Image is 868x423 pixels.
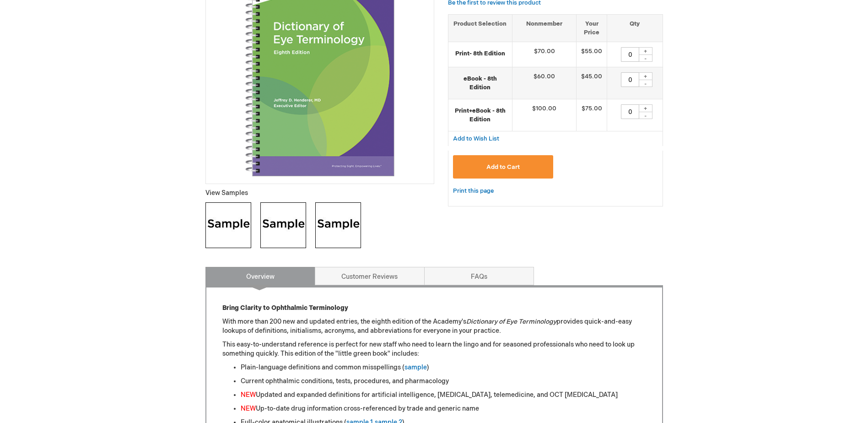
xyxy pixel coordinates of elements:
[222,304,348,312] strong: Bring Clarity to Ophthalmic Terminology
[424,267,534,285] a: FAQs
[241,363,646,372] li: Plain-language definitions and common misspellings ( )
[222,340,646,358] p: This easy-to-understand reference is perfect for new staff who need to learn the lingo and for se...
[453,107,508,124] strong: Print+eBook - 8th Edition
[205,202,251,248] img: Click to view
[466,318,556,325] em: Dictionary of Eye Terminology
[241,377,646,386] li: Current ophthalmic conditions, tests, procedures, and pharmacology
[453,135,499,142] a: Add to Wish List
[453,135,499,142] span: Add to Wish List
[486,163,520,171] span: Add to Cart
[453,155,554,179] button: Add to Cart
[577,67,607,99] td: $45.00
[315,202,361,248] img: Click to view
[621,104,639,119] input: Qty
[621,47,639,62] input: Qty
[512,67,577,99] td: $60.00
[453,185,494,197] a: Print this page
[315,267,425,285] a: Customer Reviews
[205,189,434,198] p: View Samples
[404,363,427,371] a: sample
[607,14,663,42] th: Qty
[260,202,306,248] img: Click to view
[241,390,646,400] li: Updated and expanded definitions for artificial intelligence, [MEDICAL_DATA], telemedicine, and O...
[205,267,315,285] a: Overview
[639,47,652,55] div: +
[577,99,607,131] td: $75.00
[621,72,639,87] input: Qty
[577,14,607,42] th: Your Price
[512,99,577,131] td: $100.00
[639,54,652,62] div: -
[639,104,652,112] div: +
[453,49,508,58] strong: Print- 8th Edition
[241,391,256,399] font: NEW
[512,14,577,42] th: Nonmember
[448,14,512,42] th: Product Selection
[222,317,646,336] p: With more than 200 new and updated entries, the eighth edition of the Academy's provides quick-an...
[453,75,508,92] strong: eBook - 8th Edition
[241,405,256,412] font: NEW
[577,42,607,67] td: $55.00
[639,72,652,80] div: +
[639,112,652,119] div: -
[512,42,577,67] td: $70.00
[639,80,652,87] div: -
[241,404,646,413] li: Up-to-date drug information cross-referenced by trade and generic name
